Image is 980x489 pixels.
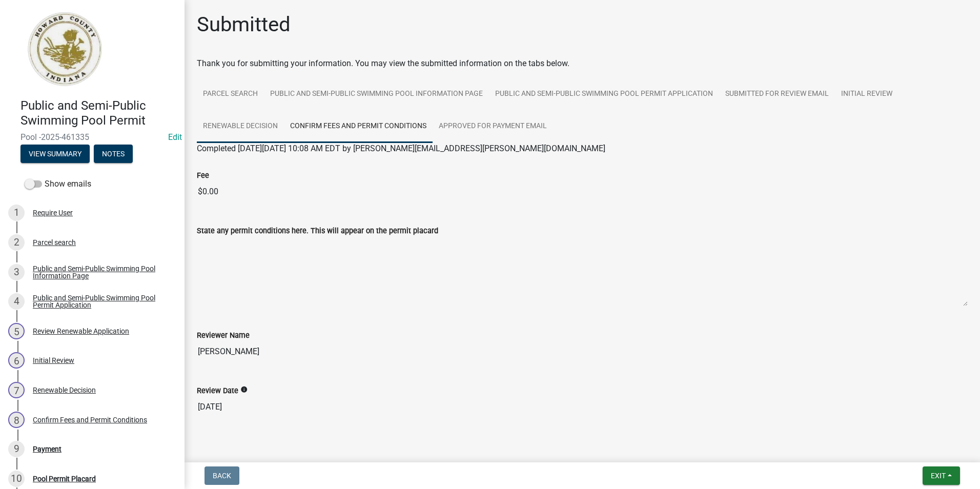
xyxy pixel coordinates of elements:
[8,441,25,457] div: 9
[197,78,264,111] a: Parcel search
[33,416,147,423] div: Confirm Fees and Permit Conditions
[33,357,74,364] div: Initial Review
[33,475,96,482] div: Pool Permit Placard
[8,471,25,487] div: 10
[264,78,489,111] a: Public and Semi-Public Swimming Pool Information Page
[33,209,73,216] div: Require User
[205,466,239,485] button: Back
[33,239,76,246] div: Parcel search
[197,144,605,153] span: Completed [DATE][DATE] 10:08 AM EDT by [PERSON_NAME][EMAIL_ADDRESS][PERSON_NAME][DOMAIN_NAME]
[213,472,231,480] span: Back
[8,205,25,221] div: 1
[33,328,129,335] div: Review Renewable Application
[240,386,248,393] i: info
[33,445,62,453] div: Payment
[168,132,182,142] wm-modal-confirm: Edit Application Number
[433,110,553,143] a: Approved for Payment Email
[8,293,25,310] div: 4
[719,78,835,111] a: Submitted for Review Email
[94,150,133,158] wm-modal-confirm: Notes
[21,132,164,142] span: Pool -2025-461335
[197,57,968,70] div: Thank you for submitting your information. You may view the submitted information on the tabs below.
[197,12,291,37] h1: Submitted
[8,412,25,428] div: 8
[8,382,25,398] div: 7
[25,178,91,190] label: Show emails
[8,234,25,251] div: 2
[197,110,284,143] a: Renewable Decision
[94,145,133,163] button: Notes
[8,352,25,369] div: 6
[197,228,438,235] label: State any permit conditions here. This will appear on the permit placard
[284,110,433,143] a: Confirm Fees and Permit Conditions
[21,150,90,158] wm-modal-confirm: Summary
[21,98,176,128] h4: Public and Semi-Public Swimming Pool Permit
[923,466,960,485] button: Exit
[835,78,899,111] a: Initial Review
[21,145,90,163] button: View Summary
[8,323,25,339] div: 5
[489,78,719,111] a: Public and Semi-Public Swimming Pool Permit Application
[197,388,238,395] label: Review Date
[931,472,946,480] span: Exit
[33,265,168,279] div: Public and Semi-Public Swimming Pool Information Page
[168,132,182,142] a: Edit
[21,11,108,88] img: Howard County, Indiana
[33,294,168,309] div: Public and Semi-Public Swimming Pool Permit Application
[197,172,209,179] label: Fee
[197,332,250,339] label: Reviewer Name
[8,264,25,280] div: 3
[33,386,96,394] div: Renewable Decision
